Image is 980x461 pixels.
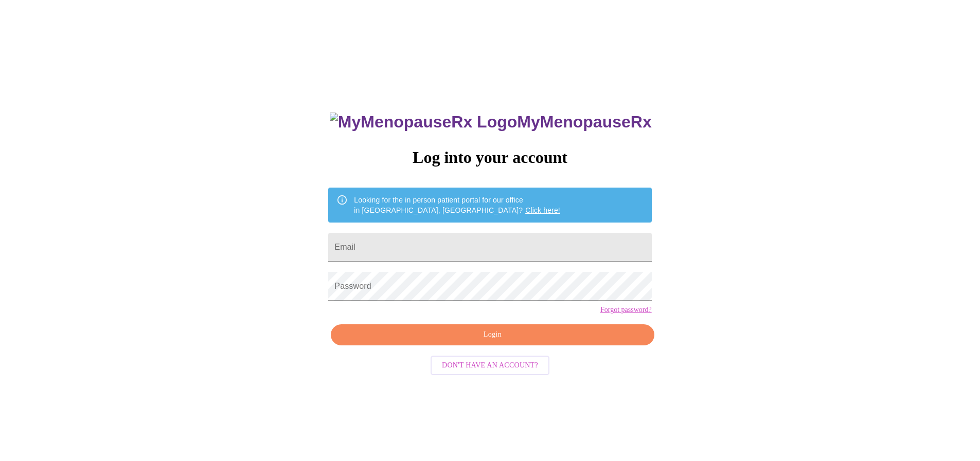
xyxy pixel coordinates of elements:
[328,148,651,167] h3: Log into your account
[330,113,652,132] h3: MyMenopauseRx
[442,359,538,372] span: Don't have an account?
[428,360,552,369] a: Don't have an account?
[331,324,654,345] button: Login
[343,328,642,341] span: Login
[431,356,549,376] button: Don't have an account?
[525,206,560,214] a: Click here!
[354,191,560,219] div: Looking for the in person patient portal for our office in [GEOGRAPHIC_DATA], [GEOGRAPHIC_DATA]?
[600,306,652,314] a: Forgot password?
[330,113,517,132] img: MyMenopauseRx Logo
